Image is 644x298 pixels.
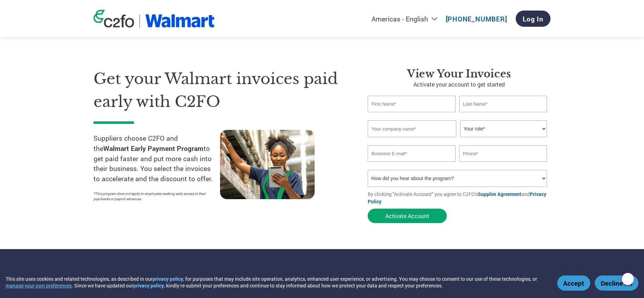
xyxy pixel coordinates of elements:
[145,14,214,27] img: Walmart
[459,113,547,118] div: Invalid last name or last name is too long
[516,11,550,27] a: Log In
[557,275,590,291] button: Accept
[478,191,521,197] a: Supplier Agreement
[368,68,550,80] h3: View Your Invoices
[459,145,547,162] input: Phone*
[595,275,638,291] button: Decline All
[368,190,550,205] p: By clicking "Activate Account" you agree to C2FO's and
[368,120,456,137] input: Your company name*
[6,282,72,289] button: manage your own preferences
[368,113,456,118] div: Invalid first name or first name is too long
[94,191,213,202] p: *This program does not apply to employees seeking early access to their paychecks or payroll adva...
[6,275,547,289] div: This site uses cookies and related technologies, as described in our , for purposes that may incl...
[103,144,204,153] strong: Walmart Early Payment Program
[368,163,456,167] div: Inavlid Email Address
[459,96,547,112] input: Last Name*
[368,80,550,89] p: Activate your account to get started
[368,191,546,205] a: Privacy Policy
[153,275,183,282] a: privacy policy
[459,163,547,167] div: Inavlid Phone Number
[94,68,347,113] h1: Get your Walmart invoices paid early with C2FO
[368,96,456,112] input: First Name*
[133,282,164,289] a: privacy policy
[368,138,547,142] div: Invalid company name or company name is too long
[460,120,547,137] select: Title/Role
[446,14,507,23] a: [PHONE_NUMBER]
[220,130,315,199] img: supply chain worker
[94,133,220,184] p: Suppliers choose C2FO and the to get paid faster and put more cash into their business. You selec...
[94,10,134,27] img: c2fo logo
[368,145,456,162] input: Invalid Email format
[368,209,447,223] button: Activate Account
